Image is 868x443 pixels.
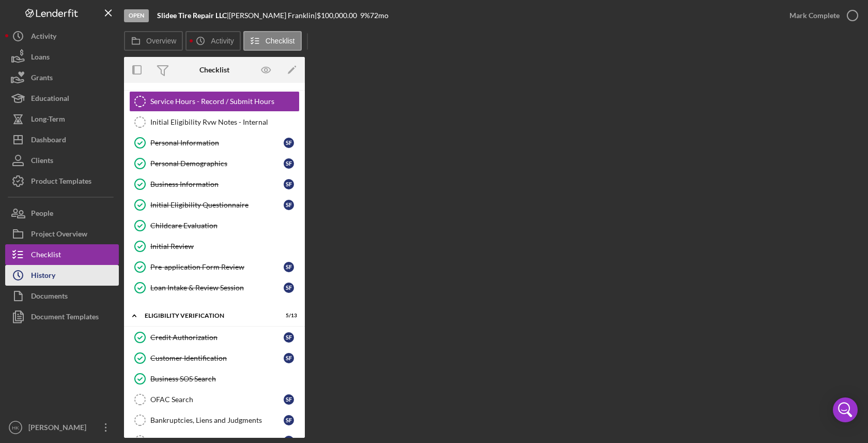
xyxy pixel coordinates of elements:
button: Product Templates [5,171,119,191]
a: Initial Review [129,236,300,257]
div: 9 % [360,11,370,20]
div: Activity [31,26,56,49]
div: | [157,11,229,20]
div: S F [284,200,294,210]
button: Grants [5,67,119,88]
div: Personal Information [150,139,284,147]
b: Slidee Tire Repair LLC [157,11,227,20]
div: S F [284,138,294,148]
button: Activity [185,31,240,51]
div: $100,000.00 [317,11,360,20]
button: Educational [5,88,119,109]
a: Credit AuthorizationSF [129,327,300,348]
button: Document Templates [5,306,119,327]
button: Mark Complete [779,5,863,26]
div: Initial Eligibility Rvw Notes - Internal [150,118,299,126]
div: Documents [31,286,68,309]
div: S F [284,158,294,169]
div: Checklist [31,244,61,268]
div: Service Hours - Record / Submit Hours [150,97,299,106]
a: Initial Eligibility QuestionnaireSF [129,195,300,215]
div: Mark Complete [789,5,840,26]
div: S F [284,262,294,272]
div: S F [284,179,294,189]
a: Pre-application Form ReviewSF [129,257,300,277]
div: Initial Review [150,242,299,250]
button: Project Overview [5,224,119,244]
div: Initial Eligibility Questionnaire [150,201,284,209]
div: History [31,265,55,288]
div: People [31,203,53,226]
div: Personal Demographics [150,159,284,168]
a: Personal DemographicsSF [129,153,300,174]
div: Checklist [199,66,229,74]
a: Customer IdentificationSF [129,348,300,368]
text: HK [12,425,19,431]
div: 72 mo [370,11,389,20]
a: Bankruptcies, Liens and JudgmentsSF [129,410,300,431]
a: OFAC SearchSF [129,389,300,410]
div: S F [284,283,294,293]
button: Long-Term [5,109,119,129]
a: Personal InformationSF [129,132,300,153]
div: Clients [31,150,53,173]
a: Initial Eligibility Rvw Notes - Internal [129,112,300,132]
div: [PERSON_NAME] [26,417,93,440]
div: OFAC Search [150,395,284,404]
label: Overview [146,37,176,45]
button: Activity [5,26,119,47]
div: Business Information [150,180,284,188]
div: [PERSON_NAME] Franklin | [229,11,317,20]
div: Bankruptcies, Liens and Judgments [150,416,284,424]
button: Checklist [5,244,119,265]
a: Service Hours - Record / Submit Hours [129,91,300,112]
div: S F [284,353,294,363]
button: Documents [5,286,119,306]
button: Checklist [243,31,302,51]
div: Grants [31,67,53,91]
a: Business SOS Search [129,368,300,389]
div: S F [284,394,294,405]
div: Long-Term [31,109,65,132]
div: Business SOS Search [150,375,299,383]
div: S F [284,415,294,425]
div: Pre-application Form Review [150,263,284,271]
div: Loan Intake & Review Session [150,284,284,292]
div: Open Intercom Messenger [833,397,858,422]
div: Dashboard [31,129,66,153]
button: Overview [124,31,183,51]
button: History [5,265,119,286]
div: Customer Identification [150,354,284,362]
div: Product Templates [31,171,91,194]
div: Educational [31,88,69,111]
div: Credit Authorization [150,333,284,342]
label: Checklist [266,37,295,45]
a: Loan Intake & Review SessionSF [129,277,300,298]
div: S F [284,332,294,343]
div: Open [124,9,149,22]
label: Activity [211,37,234,45]
div: Project Overview [31,224,87,247]
button: People [5,203,119,224]
button: HK[PERSON_NAME] [5,417,119,438]
button: Clients [5,150,119,171]
div: Eligibility Verification [145,313,271,319]
div: Document Templates [31,306,99,330]
button: Loans [5,47,119,67]
a: Business InformationSF [129,174,300,195]
button: Dashboard [5,129,119,150]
